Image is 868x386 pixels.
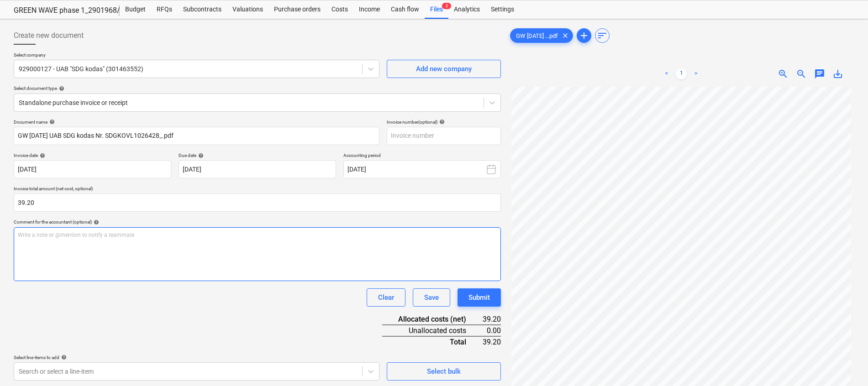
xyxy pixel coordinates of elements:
[485,0,520,19] a: Settings
[510,32,563,39] span: GW [DATE] ...pdf
[353,0,385,19] a: Income
[268,0,326,19] a: Purchase orders
[796,68,807,79] span: zoom_out
[481,325,501,336] div: 0.00
[425,0,448,19] a: Files2
[120,0,151,19] a: Budget
[822,342,868,386] iframe: Chat Widget
[690,68,701,79] a: Next page
[661,68,672,79] a: Previous page
[778,68,789,79] span: zoom_in
[387,60,501,78] button: Add new company
[14,30,84,41] span: Create new document
[458,288,501,307] button: Submit
[387,127,501,145] input: Invoice number
[387,119,501,125] div: Invoice number (optional)
[481,314,501,325] div: 39.20
[14,127,379,145] input: Document name
[385,0,425,19] a: Cash flow
[510,28,573,43] div: GW [DATE] ...pdf
[59,355,67,360] span: help
[367,288,405,307] button: Clear
[178,0,227,19] a: Subcontracts
[14,186,501,193] p: Invoice total amount (net cost, optional)
[343,152,501,160] p: Accounting period
[343,160,501,178] button: [DATE]
[326,0,353,19] a: Costs
[179,152,336,158] div: Due date
[14,152,171,158] div: Invoice date
[832,68,843,79] span: save_alt
[14,52,379,60] p: Select company
[382,325,481,336] div: Unallocated costs
[424,292,439,303] div: Save
[382,336,481,347] div: Total
[14,355,379,360] div: Select line-items to add
[14,6,109,16] div: GREEN WAVE phase 1_2901968/2901969/2901972
[387,362,501,381] button: Select bulk
[437,119,445,125] span: help
[14,119,379,125] div: Document name
[425,0,448,19] div: Files
[47,119,55,125] span: help
[38,153,45,158] span: help
[468,292,490,303] div: Submit
[14,193,501,212] input: Invoice total amount (net cost, optional)
[597,30,608,41] span: sort
[196,153,204,158] span: help
[92,219,99,225] span: help
[151,0,178,19] a: RFQs
[416,63,472,75] div: Add new company
[382,314,481,325] div: Allocated costs (net)
[57,86,64,91] span: help
[427,365,461,377] div: Select bulk
[676,68,687,79] a: Page 1 is your current page
[481,336,501,347] div: 39.20
[442,3,451,9] span: 2
[227,0,268,19] a: Valuations
[448,0,485,19] a: Analytics
[14,219,501,225] div: Comment for the accountant (optional)
[14,85,501,91] div: Select document type
[814,68,825,79] span: chat
[179,160,336,178] input: Due date not specified
[413,288,450,307] button: Save
[579,30,589,41] span: add
[14,160,171,178] input: Invoice date not specified
[560,30,571,41] span: clear
[378,292,394,303] div: Clear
